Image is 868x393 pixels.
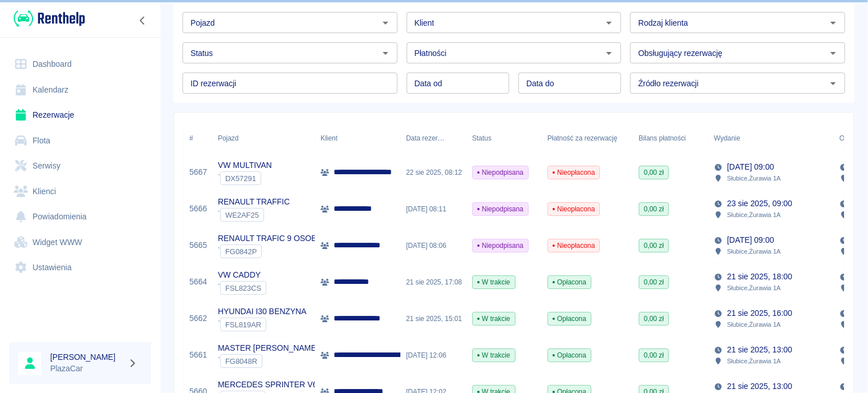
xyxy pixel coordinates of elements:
a: Powiadomienia [9,204,151,230]
div: Pojazd [218,122,238,154]
a: Dashboard [9,51,151,77]
p: 23 sie 2025, 09:00 [727,198,792,210]
a: 5666 [189,203,207,215]
button: Otwórz [825,45,841,61]
span: Niepodpisana [473,167,528,178]
div: [DATE] 08:06 [400,227,467,264]
button: Zwiń nawigację [134,13,151,28]
div: Status [467,122,542,154]
span: 0,00 zł [639,167,668,178]
span: Nieopłacona [548,167,599,178]
div: Pojazd [212,122,315,154]
p: Słubice , Żurawia 1A [727,283,781,293]
h6: [PERSON_NAME] [50,351,123,363]
a: Serwisy [9,153,151,179]
p: RENAULT TRAFFIC [218,196,290,208]
span: Opłacona [548,350,591,360]
p: 21 sie 2025, 16:00 [727,307,792,319]
span: FSL819AR [221,320,266,329]
p: RENAULT TRAFIC 9 OSOBOWY [218,232,336,244]
div: ` [218,318,306,331]
div: Bilans płatności [639,122,686,154]
span: FG0842P [221,247,261,256]
p: HYUNDAI I30 BENZYNA [218,306,306,318]
button: Otwórz [378,15,394,31]
span: Nieopłacona [548,240,599,251]
a: Rezerwacje [9,102,151,128]
span: Opłacona [548,314,591,324]
span: 0,00 zł [639,240,668,251]
div: ` [218,281,266,295]
p: VW CADDY [218,269,266,281]
div: Status [472,122,492,154]
a: 5665 [189,239,207,251]
span: FSL823CS [221,284,266,292]
span: 0,00 zł [639,277,668,287]
span: DX57291 [221,174,261,183]
div: 21 sie 2025, 17:08 [400,264,467,300]
button: Sort [740,130,756,146]
div: [DATE] 12:06 [400,337,467,374]
div: 21 sie 2025, 15:01 [400,300,467,337]
p: Słubice , Żurawia 1A [727,173,781,183]
div: Klient [321,122,338,154]
span: Niepodpisana [473,240,528,251]
p: 21 sie 2025, 13:00 [727,344,792,356]
a: 5661 [189,349,207,361]
p: Słubice , Żurawia 1A [727,319,781,330]
div: Data rezerwacji [406,122,445,154]
p: Słubice , Żurawia 1A [727,210,781,220]
span: WE2AF25 [221,211,263,219]
p: MASTER [PERSON_NAME] [218,342,318,354]
div: Płatność za rezerwację [542,122,633,154]
div: Wydanie [708,122,834,154]
a: 5667 [189,166,207,178]
a: Flota [9,128,151,154]
button: Otwórz [378,45,394,61]
span: 0,00 zł [639,204,668,214]
button: Otwórz [825,75,841,91]
a: Klienci [9,179,151,204]
a: Widget WWW [9,230,151,255]
div: Wydanie [714,122,740,154]
div: ` [218,171,272,185]
p: Słubice , Żurawia 1A [727,246,781,256]
input: DD.MM.YYYY [518,73,621,94]
div: # [189,122,193,154]
p: VW MULTIVAN [218,159,272,171]
div: Bilans płatności [633,122,708,154]
div: 22 sie 2025, 08:12 [400,154,467,191]
p: 21 sie 2025, 18:00 [727,271,792,283]
p: 21 sie 2025, 13:00 [727,380,792,392]
button: Otwórz [601,45,617,61]
span: W trakcie [473,314,515,324]
p: [DATE] 09:00 [727,234,774,246]
span: Opłacona [548,277,591,287]
div: [DATE] 08:11 [400,191,467,227]
a: 5662 [189,312,207,324]
img: Renthelp logo [14,9,85,28]
input: DD.MM.YYYY [407,73,509,94]
div: ` [218,208,290,222]
span: Niepodpisana [473,204,528,214]
span: W trakcie [473,277,515,287]
a: Ustawienia [9,255,151,280]
p: Słubice , Żurawia 1A [727,356,781,366]
span: FG8048R [221,357,262,366]
p: PlazaCar [50,363,123,375]
div: # [184,122,212,154]
div: ` [218,354,318,368]
div: ` [218,244,336,258]
button: Otwórz [601,15,617,31]
div: Data rezerwacji [400,122,467,154]
span: Nieopłacona [548,204,599,214]
p: MERCEDES SPRINTER V6 [218,379,317,391]
div: Klient [315,122,400,154]
a: Kalendarz [9,77,151,103]
span: 0,00 zł [639,314,668,324]
span: W trakcie [473,350,515,360]
button: Sort [445,130,461,146]
span: 0,00 zł [639,350,668,360]
div: Płatność za rezerwację [547,122,618,154]
p: [DATE] 09:00 [727,161,774,173]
